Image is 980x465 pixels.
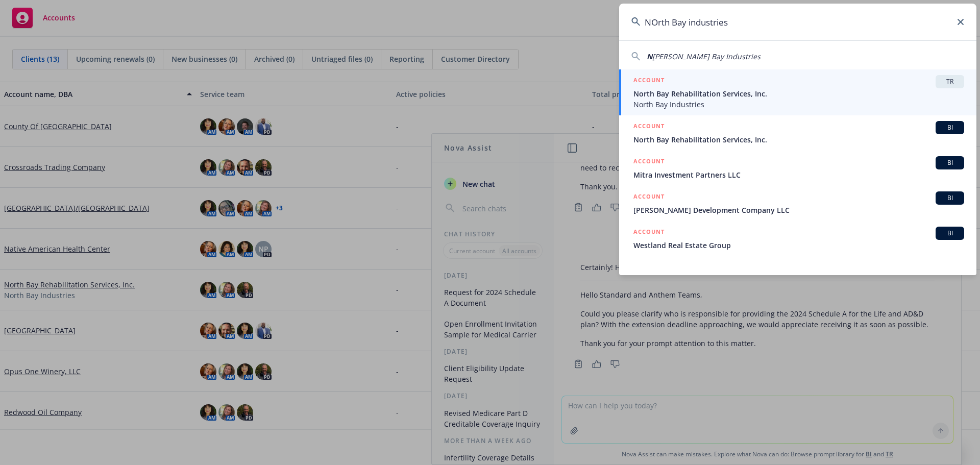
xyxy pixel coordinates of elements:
span: [PERSON_NAME] Bay Industries [652,52,761,61]
span: Mitra Investment Partners LLC [633,169,964,180]
span: BI [940,123,960,132]
h5: ACCOUNT [633,227,665,239]
span: North Bay Industries [633,99,964,110]
h5: ACCOUNT [633,156,665,168]
span: North Bay Rehabilitation Services, Inc. [633,88,964,99]
span: Westland Real Estate Group [633,240,964,251]
span: BI [940,193,960,203]
span: BI [940,158,960,167]
a: ACCOUNTBIMitra Investment Partners LLC [619,151,976,186]
h5: ACCOUNT [633,191,665,204]
a: ACCOUNTBI[PERSON_NAME] Development Company LLC [619,186,976,221]
a: ACCOUNTBINorth Bay Rehabilitation Services, Inc. [619,115,976,151]
input: Search... [619,4,976,40]
a: ACCOUNTBIWestland Real Estate Group [619,221,976,256]
a: ACCOUNTTRNorth Bay Rehabilitation Services, Inc.North Bay Industries [619,69,976,115]
h5: ACCOUNT [633,121,665,133]
h5: ACCOUNT [633,75,665,87]
span: TR [940,77,960,86]
span: N [647,52,652,61]
span: [PERSON_NAME] Development Company LLC [633,205,964,215]
span: BI [940,229,960,238]
span: North Bay Rehabilitation Services, Inc. [633,134,964,145]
